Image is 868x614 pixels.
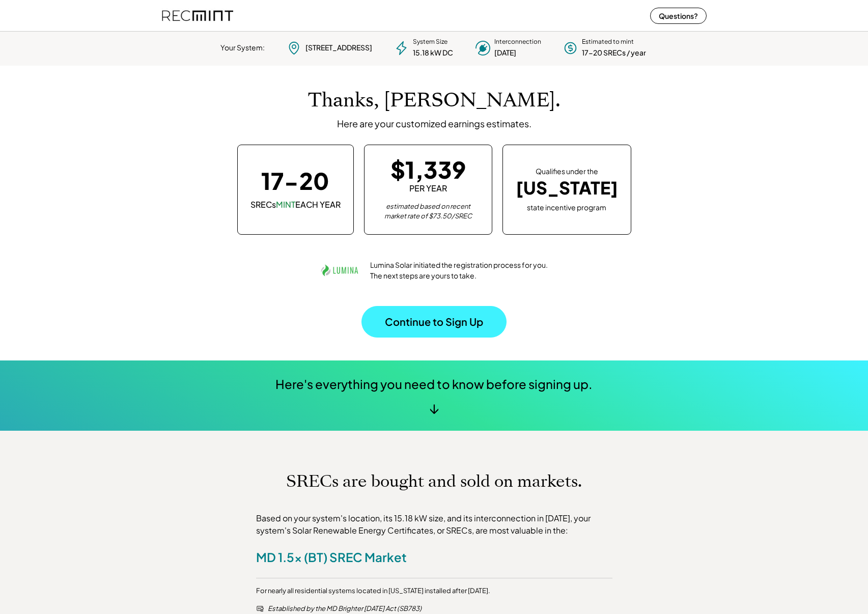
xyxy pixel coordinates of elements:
div: Your System: [220,43,265,53]
div: $1,339 [390,158,466,181]
div: MD 1.5x (BT) SREC Market [256,549,407,565]
div: Here are your customized earnings estimates. [337,118,531,129]
button: Continue to Sign Up [361,306,507,338]
div: Interconnection [494,38,541,46]
div: state incentive program [527,201,606,213]
div: estimated based on recent market rate of $73.50/SREC [377,202,479,221]
div: SRECs EACH YEAR [250,199,341,210]
div: Qualifies under the [536,166,598,177]
div: Based on your system's location, its 15.18 kW size, and its interconnection in [DATE], your syste... [256,512,612,537]
h1: Thanks, [PERSON_NAME]. [308,89,561,113]
button: Questions? [650,8,707,24]
div: Established by the MD Brighter [DATE] Act (SB783) [268,604,612,614]
div: [DATE] [494,48,516,58]
div: 17-20 [261,169,329,192]
img: lumina.png [319,250,360,291]
div: System Size [413,38,447,46]
div: Estimated to mint [582,38,634,46]
div: For nearly all residential systems located in [US_STATE] installed after [DATE]. [256,586,490,596]
img: recmint-logotype%403x%20%281%29.jpeg [162,2,233,29]
div: ↓ [429,400,439,415]
div: Lumina Solar initiated the registration process for you. The next steps are yours to take. [370,260,549,281]
div: 15.18 kW DC [413,48,453,58]
h1: SRECs are bought and sold on markets. [286,471,582,491]
div: 17-20 SRECs / year [582,48,646,58]
div: [STREET_ADDRESS] [305,43,372,53]
font: MINT [276,199,295,210]
div: [US_STATE] [516,178,618,199]
div: Here's everything you need to know before signing up. [275,376,593,393]
div: PER YEAR [409,183,447,194]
